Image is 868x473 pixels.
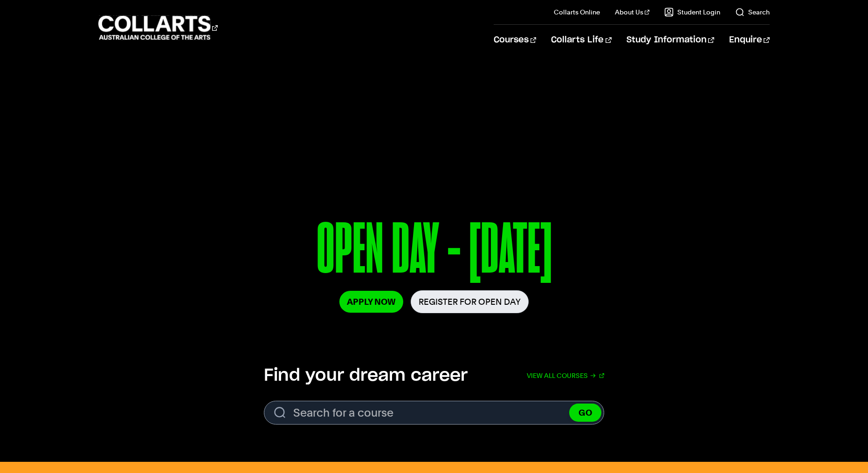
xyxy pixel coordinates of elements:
[411,290,529,313] a: Register for Open Day
[527,365,604,386] a: View all courses
[264,365,468,386] h2: Find your dream career
[551,25,611,55] a: Collarts Life
[172,213,696,290] p: OPEN DAY - [DATE]
[729,25,770,55] a: Enquire
[554,7,600,17] a: Collarts Online
[664,7,720,17] a: Student Login
[264,401,604,425] input: Search for a course
[627,25,714,55] a: Study Information
[339,291,403,313] a: Apply Now
[569,404,601,422] button: GO
[735,7,770,17] a: Search
[494,25,536,55] a: Courses
[264,401,604,425] form: Search
[615,7,649,17] a: About Us
[98,14,218,41] div: Go to homepage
